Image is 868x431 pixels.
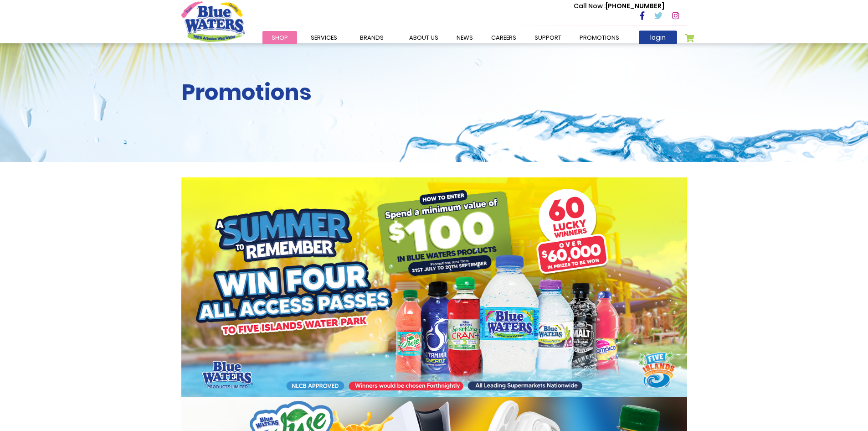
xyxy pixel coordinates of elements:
[272,33,288,42] span: Shop
[482,31,525,44] a: careers
[525,31,570,44] a: support
[360,33,384,42] span: Brands
[181,79,687,106] h2: Promotions
[574,1,606,10] span: Call Now :
[181,1,245,42] a: store logo
[447,31,482,44] a: News
[570,31,628,44] a: Promotions
[574,1,664,11] p: [PHONE_NUMBER]
[400,31,447,44] a: about us
[311,33,337,42] span: Services
[639,31,677,44] a: login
